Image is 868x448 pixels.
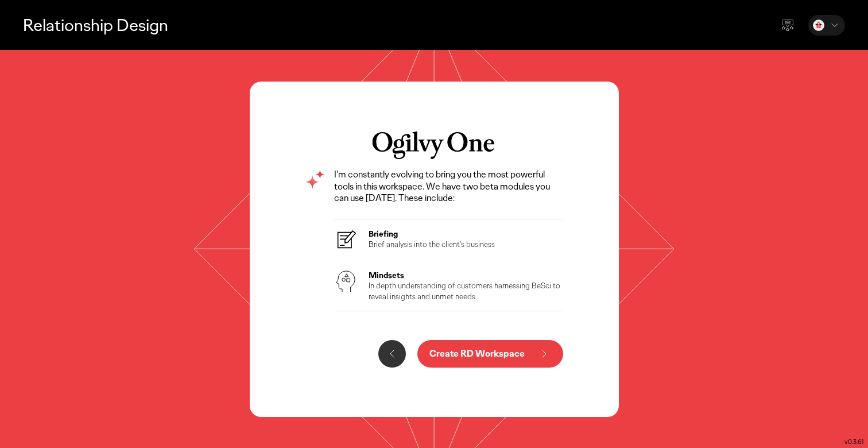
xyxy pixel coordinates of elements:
p: Relationship Design [23,13,168,37]
h3: Mindsets [369,270,564,280]
p: In depth understanding of customers harnessing BeSci to reveal insights and unmet needs [369,280,564,301]
button: Create RD Workspace [417,340,563,368]
p: Brief analysis into the client’s business [369,239,495,249]
img: Noah Valdez [813,20,824,31]
h3: Briefing [369,229,495,239]
p: Create RD Workspace [429,349,525,358]
p: I'm constantly evolving to bring you the most powerful tools in this workspace. We have two beta ... [334,169,564,204]
div: Send feedback [774,11,801,39]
